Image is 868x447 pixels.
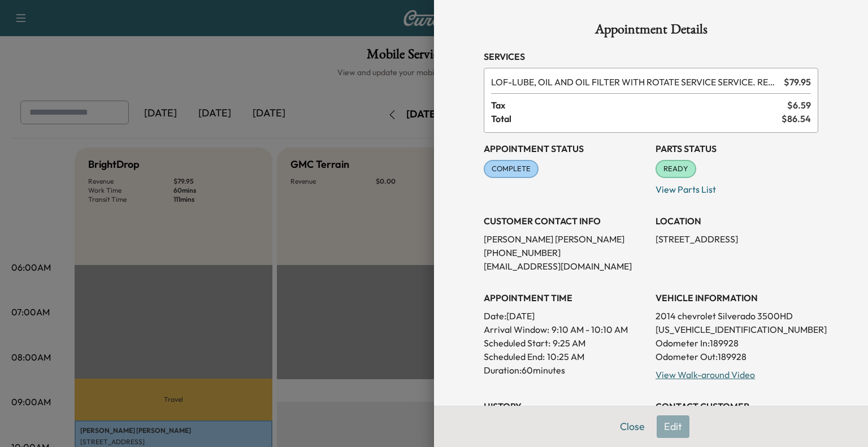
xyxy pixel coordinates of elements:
[613,415,652,438] button: Close
[656,400,818,413] h3: CONTACT CUSTOMER
[484,336,550,350] p: Scheduled Start:
[484,23,818,41] h1: Appointment Details
[491,75,779,89] span: LUBE, OIL AND OIL FILTER WITH ROTATE SERVICE SERVICE. RESET OIL LIFE MONITOR. HAZARDOUS WASTE FEE...
[787,98,811,112] span: $ 6.59
[547,350,584,363] p: 10:25 AM
[484,246,646,259] p: [PHONE_NUMBER]
[484,214,646,228] h3: CUSTOMER CONTACT INFO
[484,50,818,63] h3: Services
[484,400,646,413] h3: History
[485,163,537,175] span: COMPLETE
[484,259,646,273] p: [EMAIL_ADDRESS][DOMAIN_NAME]
[657,163,695,175] span: READY
[782,112,811,125] span: $ 86.54
[484,142,646,155] h3: Appointment Status
[484,323,646,336] p: Arrival Window:
[484,363,646,377] p: Duration: 60 minutes
[484,232,646,246] p: [PERSON_NAME] [PERSON_NAME]
[491,112,782,125] span: Total
[484,291,646,305] h3: APPOINTMENT TIME
[491,98,787,112] span: Tax
[784,75,811,89] span: $ 79.95
[656,291,818,305] h3: VEHICLE INFORMATION
[552,323,628,336] span: 9:10 AM - 10:10 AM
[484,309,646,323] p: Date: [DATE]
[656,350,818,363] p: Odometer Out: 189928
[656,369,755,380] a: View Walk-around Video
[484,350,545,363] p: Scheduled End:
[656,323,818,336] p: [US_VEHICLE_IDENTIFICATION_NUMBER]
[656,232,818,246] p: [STREET_ADDRESS]
[656,178,818,196] p: View Parts List
[553,336,585,350] p: 9:25 AM
[656,309,818,323] p: 2014 chevrolet Silverado 3500HD
[656,336,818,350] p: Odometer In: 189928
[656,214,818,228] h3: LOCATION
[656,142,818,155] h3: Parts Status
